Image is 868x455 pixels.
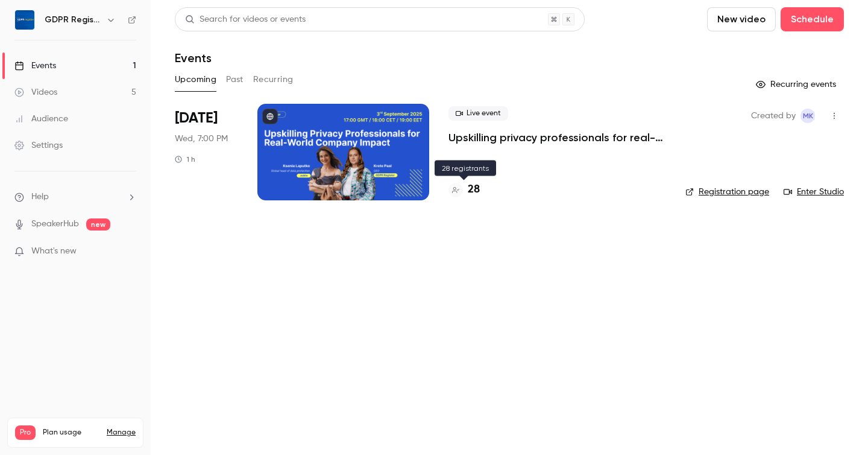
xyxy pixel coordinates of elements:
[185,13,306,26] div: Search for videos or events
[226,70,244,89] button: Past
[448,106,508,121] span: Live event
[31,245,77,258] span: What's new
[14,191,136,203] li: help-dropdown-opener
[707,7,776,31] button: New video
[14,113,68,125] div: Audience
[175,104,238,200] div: Sep 3 Wed, 7:00 PM (Europe/Tallinn)
[685,186,769,198] a: Registration page
[15,10,34,30] img: GDPR Register
[751,109,796,123] span: Created by
[45,14,101,26] h6: GDPR Register
[468,182,480,198] h4: 28
[750,75,844,94] button: Recurring events
[800,109,815,123] span: Marit Kesa
[803,109,813,123] span: MK
[784,186,844,198] a: Enter Studio
[253,70,294,89] button: Recurring
[43,428,99,437] span: Plan usage
[448,130,666,145] a: Upskilling privacy professionals for real-world company impact
[31,191,49,203] span: Help
[31,218,79,231] a: SpeakerHub
[14,139,63,151] div: Settings
[175,133,228,145] span: Wed, 7:00 PM
[14,86,57,98] div: Videos
[175,154,195,164] div: 1 h
[15,425,36,440] span: Pro
[175,109,218,128] span: [DATE]
[175,70,216,89] button: Upcoming
[175,51,212,65] h1: Events
[781,7,844,31] button: Schedule
[448,182,480,198] a: 28
[14,60,56,72] div: Events
[86,218,110,231] span: new
[107,428,136,437] a: Manage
